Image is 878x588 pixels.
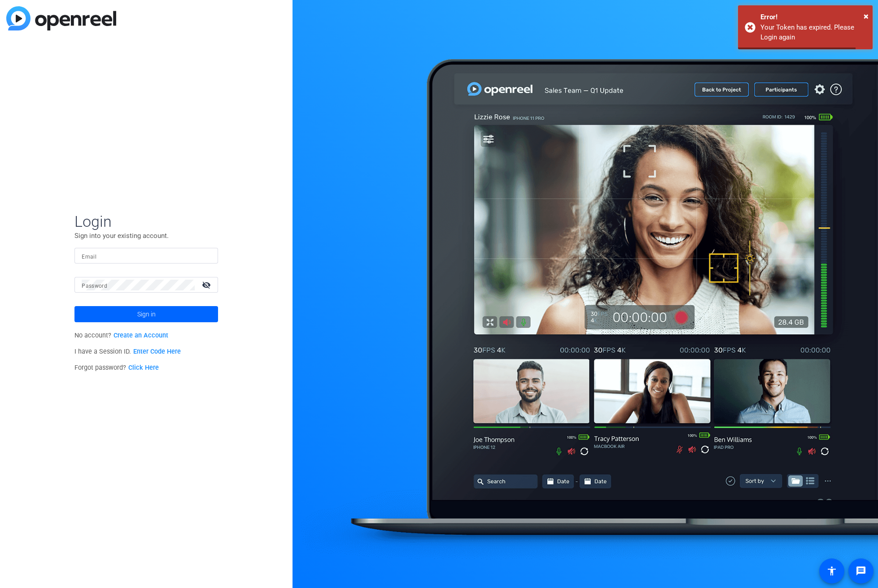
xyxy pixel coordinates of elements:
mat-label: Email [82,254,96,260]
a: Click Here [128,364,159,372]
a: Enter Code Here [133,348,181,355]
button: Sign in [74,306,218,322]
mat-icon: visibility_off [197,278,218,291]
span: Forgot password? [74,364,159,372]
input: Enter Email Address [82,251,211,261]
mat-icon: message [856,566,866,576]
p: Sign into your existing account. [74,231,218,241]
span: Login [74,212,218,231]
span: No account? [74,332,168,339]
a: Create an Account [114,332,168,339]
span: I have a Session ID. [74,348,181,355]
img: blue-gradient.svg [6,6,116,30]
mat-icon: accessibility [826,566,837,576]
div: Your Token has expired. Please Login again [760,22,866,43]
span: Sign in [137,303,156,325]
button: Close [864,9,869,23]
span: × [864,11,869,22]
div: Error! [760,12,866,22]
mat-label: Password [82,283,107,289]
